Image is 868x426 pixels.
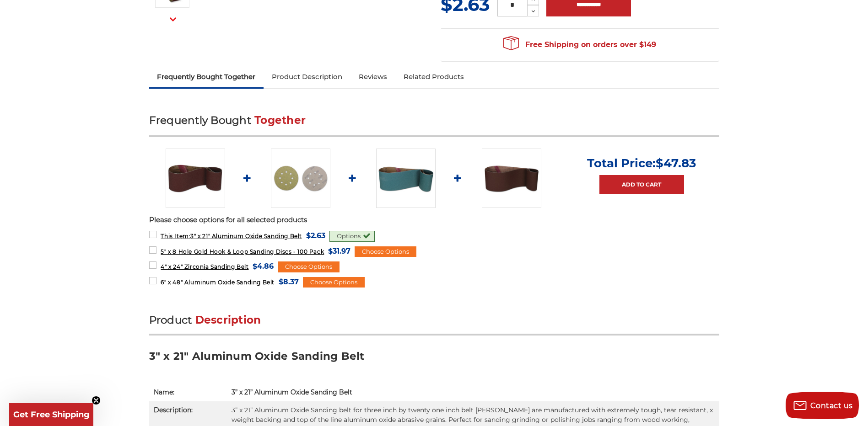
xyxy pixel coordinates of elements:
[149,349,719,370] h3: 3" x 21" Aluminum Oxide Sanding Belt
[587,156,696,170] p: Total Price:
[503,36,656,54] span: Free Shipping on orders over $149
[161,233,302,240] span: 3" x 21" Aluminum Oxide Sanding Belt
[279,276,299,288] span: $8.37
[306,229,325,242] span: $2.63
[166,149,225,208] img: 3" x 21" Aluminum Oxide Sanding Belt
[92,396,101,405] button: Close teaser
[161,279,275,286] span: 6" x 48" Aluminum Oxide Sanding Belt
[154,406,193,414] strong: Description:
[195,314,261,326] span: Description
[303,277,365,288] div: Choose Options
[328,245,350,257] span: $31.97
[149,314,192,326] span: Product
[161,233,190,240] strong: This Item:
[810,401,853,410] span: Contact us
[656,156,696,170] span: $47.83
[278,261,340,272] div: Choose Options
[149,114,251,127] span: Frequently Bought
[232,388,352,396] span: 3” x 21” Aluminum Oxide Sanding Belt
[13,410,90,420] span: Get Free Shipping
[329,231,375,242] div: Options
[149,67,264,87] a: Frequently Bought Together
[355,246,416,257] div: Choose Options
[9,403,93,426] div: Get Free ShippingClose teaser
[161,263,248,270] span: 4" x 24" Zirconia Sanding Belt
[161,248,324,255] span: 5" x 8 Hole Gold Hook & Loop Sanding Discs - 100 Pack
[154,388,174,396] strong: Name:
[264,67,350,87] a: Product Description
[786,392,859,419] button: Contact us
[254,114,306,127] span: Together
[395,67,472,87] a: Related Products
[253,260,274,272] span: $4.86
[162,10,184,29] button: Next
[599,175,684,194] a: Add to Cart
[149,215,719,225] p: Please choose options for all selected products
[350,67,395,87] a: Reviews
